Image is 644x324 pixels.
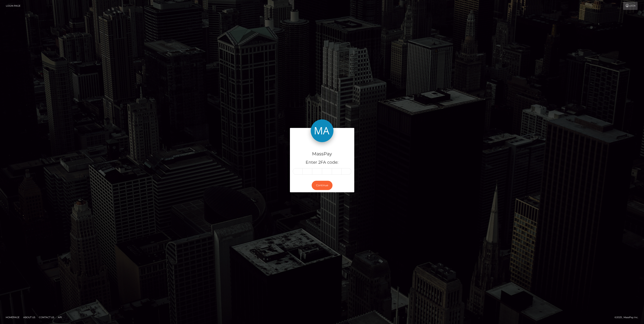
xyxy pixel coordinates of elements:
a: Contact Us [37,314,56,320]
h5: Enter 2FA code: [293,160,351,165]
a: Login Page [6,2,20,10]
img: MassPay [311,119,333,142]
button: Continue [312,181,333,190]
a: API [56,314,64,320]
a: Login [623,2,638,10]
div: © 2025 , MassPay Inc. [614,315,641,319]
a: Homepage [4,314,21,320]
a: About Us [22,314,37,320]
h4: MassPay [293,151,351,157]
